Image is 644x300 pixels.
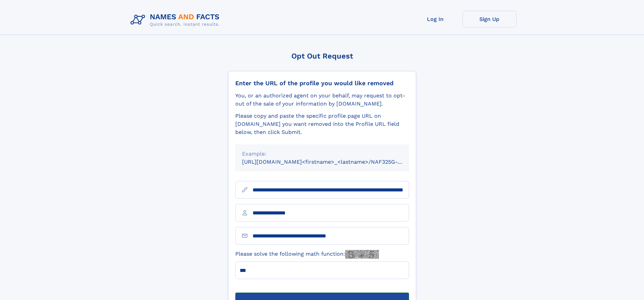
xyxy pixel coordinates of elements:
[228,52,416,60] div: Opt Out Request
[235,250,379,259] label: Please solve the following math function:
[242,150,402,158] div: Example:
[235,112,409,136] div: Please copy and paste the specific profile page URL on [DOMAIN_NAME] you want removed into the Pr...
[462,11,517,27] a: Sign Up
[235,79,409,87] div: Enter the URL of the profile you would like removed
[242,159,422,165] small: [URL][DOMAIN_NAME]<firstname>_<lastname>/NAF325G-xxxxxxxx
[128,11,225,29] img: Logo Names and Facts
[408,11,462,27] a: Log In
[235,92,409,108] div: You, or an authorized agent on your behalf, may request to opt-out of the sale of your informatio...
